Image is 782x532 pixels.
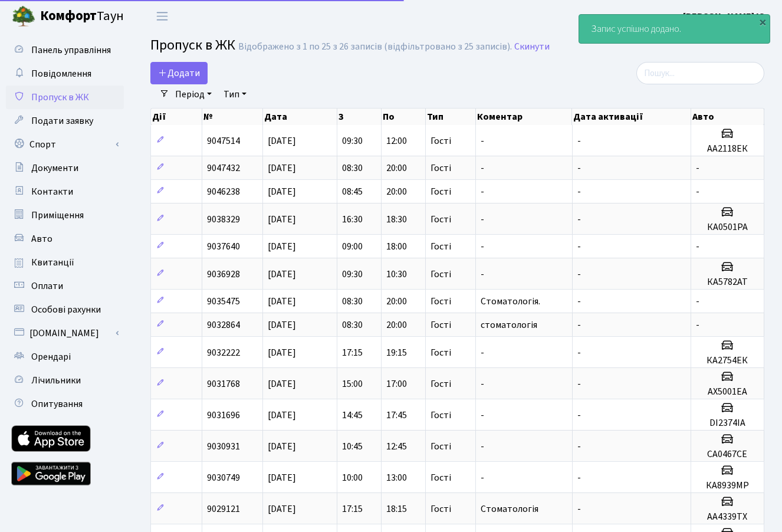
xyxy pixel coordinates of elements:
h5: АХ5001ЕА [696,386,759,398]
span: 20:00 [386,185,407,198]
a: Подати заявку [6,109,124,133]
span: - [696,240,699,253]
span: 9030749 [207,471,240,484]
button: Переключити навігацію [147,6,177,26]
span: - [577,240,581,253]
span: Оплати [31,280,63,293]
span: 18:00 [386,240,407,253]
span: - [696,318,699,331]
span: - [577,134,581,147]
span: Орендарі [31,350,71,363]
span: - [481,162,484,175]
span: 9032864 [207,318,240,331]
h5: СА0467СЕ [696,449,759,460]
span: - [577,471,581,484]
span: [DATE] [268,503,296,515]
h5: КА2754ЕК [696,355,759,366]
h5: КА0501РА [696,222,759,233]
span: - [696,295,699,308]
a: Додати [150,62,208,84]
a: Авто [6,227,124,251]
div: × [757,16,768,28]
b: [PERSON_NAME] Ю. [683,10,768,23]
span: - [481,134,484,147]
span: - [577,213,581,226]
span: 19:15 [386,346,407,359]
span: Додати [158,67,200,80]
h5: DI2374IA [696,418,759,429]
a: [PERSON_NAME] Ю. [683,9,768,24]
span: [DATE] [268,162,296,175]
span: Пропуск в ЖК [150,35,235,55]
span: Гості [431,163,451,173]
span: - [577,409,581,422]
span: 12:45 [386,440,407,453]
span: 17:15 [342,503,363,515]
span: [DATE] [268,377,296,390]
th: Дії [151,109,202,125]
a: Період [170,84,216,104]
th: № [202,109,263,125]
span: Подати заявку [31,114,93,127]
span: - [696,185,699,198]
span: стоматологія [481,318,537,331]
span: - [481,440,484,453]
span: Гості [431,136,451,146]
span: 9031768 [207,377,240,390]
span: 09:00 [342,240,363,253]
span: 9030931 [207,440,240,453]
a: Опитування [6,392,124,416]
span: - [481,409,484,422]
span: Гості [431,270,451,279]
span: 10:45 [342,440,363,453]
span: - [481,268,484,281]
a: Контакти [6,180,124,203]
span: Приміщення [31,209,84,222]
span: 9038329 [207,213,240,226]
th: Коментар [476,109,573,125]
span: Контакти [31,185,73,198]
span: Гості [431,379,451,389]
span: 16:30 [342,213,363,226]
span: Стоматологія [481,503,538,515]
span: [DATE] [268,471,296,484]
span: 17:00 [386,377,407,390]
span: - [577,377,581,390]
b: Комфорт [40,6,97,25]
span: 09:30 [342,268,363,281]
span: - [577,162,581,175]
th: По [382,109,426,125]
span: 17:15 [342,346,363,359]
span: - [577,440,581,453]
span: 20:00 [386,162,407,175]
a: Квитанції [6,251,124,274]
span: Опитування [31,398,83,411]
span: 08:45 [342,185,363,198]
th: Тип [426,109,476,125]
span: 18:15 [386,503,407,515]
span: Особові рахунки [31,303,101,316]
span: [DATE] [268,185,296,198]
span: [DATE] [268,346,296,359]
h5: АА2118ЕК [696,143,759,155]
span: 09:30 [342,134,363,147]
span: 10:00 [342,471,363,484]
span: - [696,162,699,175]
h5: АА4339ТХ [696,511,759,523]
span: Документи [31,162,78,175]
a: [DOMAIN_NAME] [6,321,124,345]
span: Повідомлення [31,67,91,80]
span: - [577,185,581,198]
span: Таун [40,6,124,27]
a: Повідомлення [6,62,124,86]
span: 08:30 [342,318,363,331]
a: Спорт [6,133,124,156]
span: 08:30 [342,295,363,308]
span: Лічильники [31,374,81,387]
span: Гості [431,348,451,357]
a: Скинути [514,41,550,52]
span: [DATE] [268,318,296,331]
span: 20:00 [386,318,407,331]
span: Авто [31,232,52,245]
span: Гості [431,473,451,482]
